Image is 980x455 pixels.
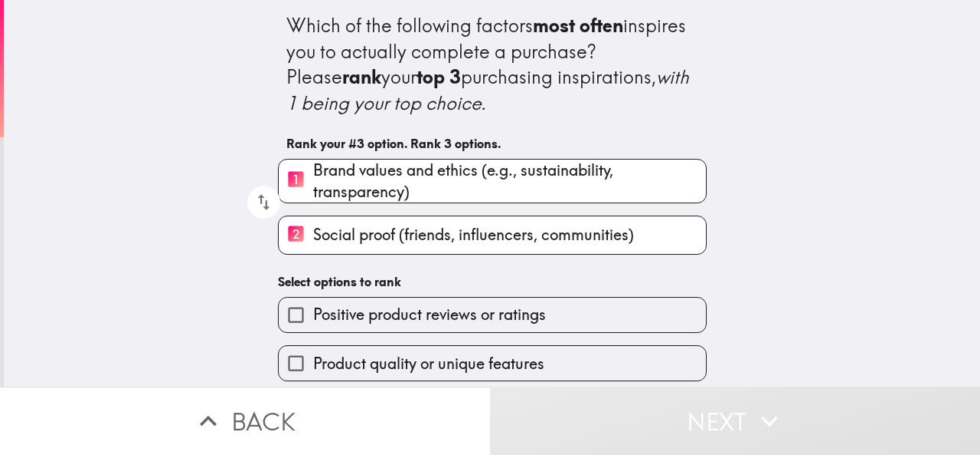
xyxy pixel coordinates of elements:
button: Next [490,387,980,455]
b: rank [342,65,381,88]
span: Product quality or unique features [313,353,544,374]
div: Which of the following factors inspires you to actually complete a purchase? Please your purchasi... [286,13,698,116]
button: 2Social proof (friends, influencers, communities) [279,216,706,254]
span: Brand values and ethics (e.g., sustainability, transparency) [313,160,706,203]
h6: Rank your #3 option. Rank 3 options. [286,135,698,152]
h6: Select options to rank [278,273,707,290]
b: most often [533,14,623,37]
button: Positive product reviews or ratings [279,298,706,332]
span: Social proof (friends, influencers, communities) [313,224,634,246]
button: Product quality or unique features [279,346,706,381]
b: top 3 [416,65,461,88]
i: with 1 being your top choice. [286,65,694,114]
span: Positive product reviews or ratings [313,304,546,325]
button: 1Brand values and ethics (e.g., sustainability, transparency) [279,160,706,203]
